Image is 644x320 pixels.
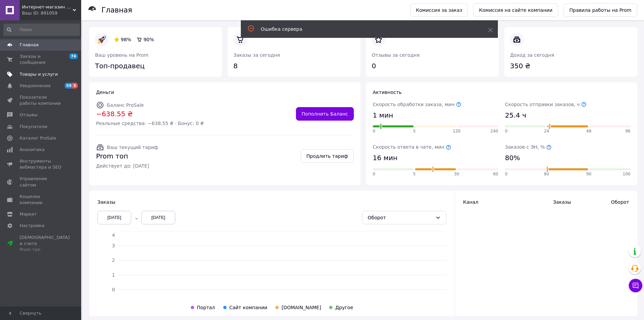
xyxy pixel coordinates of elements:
[623,171,630,177] span: 100
[463,199,478,205] span: Канал
[544,171,549,177] span: 80
[373,153,397,163] span: 16 мин
[454,171,459,177] span: 30
[586,171,591,177] span: 90
[296,107,354,121] a: Пополнить Баланс
[261,26,471,32] div: Ошибка сервера
[281,305,321,310] span: [DOMAIN_NAME]
[22,10,81,16] div: Ваш ID: 891059
[112,287,115,292] tspan: 0
[143,37,154,42] span: 90%
[141,211,175,224] div: [DATE]
[625,128,630,134] span: 96
[22,4,73,10] span: Интернет-магазин "1001 ТОВАР"
[368,214,433,221] div: Оборот
[490,128,498,134] span: 240
[112,232,115,238] tspan: 4
[524,199,571,205] span: Заказы
[20,158,63,170] span: Инструменты вебмастера и SEO
[335,305,353,310] span: Другое
[373,102,461,107] span: Скорость обработки заказа, мин
[373,171,375,177] span: 0
[96,120,204,127] span: Реальные средства: −638.55 ₴ · Бонус: 0 ₴
[107,102,144,108] span: Баланс ProSale
[101,6,132,14] h1: Главная
[197,305,215,310] span: Портал
[505,171,508,177] span: 0
[373,144,451,150] span: Скорость ответа в чате, мин
[72,83,78,89] span: 5
[563,3,637,17] a: Правила работы на Prom
[410,3,468,17] a: Комиссия за заказ
[584,199,629,205] span: Оборот
[112,257,115,263] tspan: 2
[20,211,37,217] span: Маркет
[373,110,393,120] span: 1 мин
[97,211,131,224] div: [DATE]
[20,71,58,77] span: Товары и услуги
[20,176,63,188] span: Управление сайтом
[413,171,416,177] span: 5
[20,147,45,153] span: Аналитика
[20,53,63,66] span: Заказы и сообщения
[96,109,204,119] span: −638.55 ₴
[373,90,401,95] span: Активность
[97,199,115,205] span: Заказы
[629,279,642,292] button: Чат с покупателем
[505,144,552,150] span: Заказов с ЭН, %
[20,112,38,118] span: Отзывы
[473,3,558,17] a: Комиссия на сайте компании
[107,145,158,150] span: Ваш текущий тариф
[96,151,158,161] span: Prom топ
[229,305,268,310] span: Сайт компании
[413,128,416,134] span: 5
[121,37,131,42] span: 98%
[112,272,115,277] tspan: 1
[20,124,47,130] span: Покупатели
[96,163,158,169] span: Действует до: [DATE]
[453,128,461,134] span: 120
[373,128,375,134] span: 0
[493,171,498,177] span: 60
[505,102,586,107] span: Скорость отправки заказов, ч
[20,223,44,229] span: Настройки
[586,128,591,134] span: 48
[96,90,114,95] span: Деньги
[20,135,56,141] span: Каталог ProSale
[20,42,39,48] span: Главная
[505,110,526,120] span: 25.4 ч
[65,83,72,89] span: 59
[69,53,78,59] span: 74
[112,243,115,248] tspan: 3
[544,128,549,134] span: 24
[3,24,80,36] input: Поиск
[20,83,50,89] span: Уведомления
[301,149,354,163] a: Продлить тариф
[20,235,70,253] span: [DEMOGRAPHIC_DATA] и счета
[20,247,70,253] div: Prom топ
[505,153,520,163] span: 80%
[505,128,508,134] span: 0
[20,94,63,106] span: Показатели работы компании
[20,194,63,206] span: Кошелек компании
